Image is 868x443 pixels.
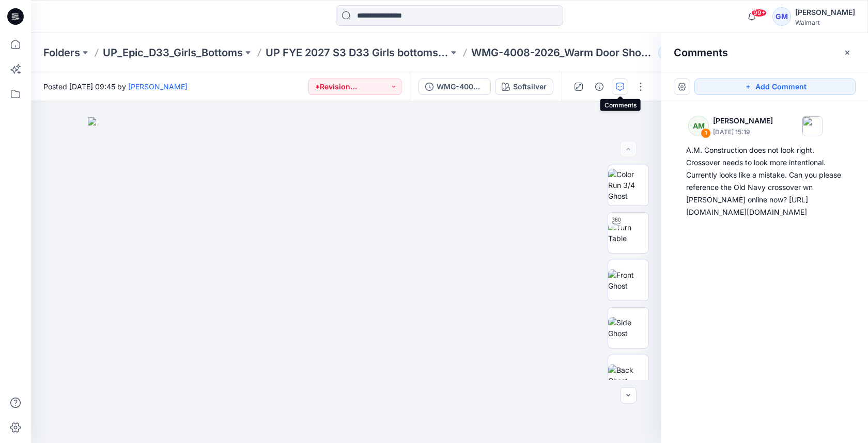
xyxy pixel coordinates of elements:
[88,117,605,443] img: eyJhbGciOiJIUzI1NiIsImtpZCI6IjAiLCJzbHQiOiJzZXMiLCJ0eXAiOiJKV1QifQ.eyJkYXRhIjp7InR5cGUiOiJzdG9yYW...
[591,78,608,95] button: Details
[694,78,856,95] button: Add Comment
[128,82,188,91] a: [PERSON_NAME]
[713,127,773,137] p: [DATE] 15:19
[608,169,648,201] img: Color Run 3/4 Ghost
[43,81,188,92] span: Posted [DATE] 09:45 by
[608,317,648,339] img: Side Ghost
[43,45,80,60] a: Folders
[495,78,553,95] button: Softsilver
[795,6,855,19] div: [PERSON_NAME]
[266,45,448,60] a: UP FYE 2027 S3 D33 Girls bottoms Epic
[608,365,648,386] img: Back Ghost
[513,81,547,92] div: Softsilver
[713,115,773,127] p: [PERSON_NAME]
[419,78,491,95] button: WMG-4008-2026_Warm Door Shorts_Opt2_Full Colorway
[701,128,711,138] div: 1
[795,19,855,26] div: Walmart
[688,116,709,136] div: AM
[437,81,484,92] div: WMG-4008-2026_Warm Door Shorts_Opt2_Full Colorway
[103,45,243,60] a: UP_Epic_D33_Girls_Bottoms
[608,270,648,291] img: Front Ghost
[751,9,767,17] span: 99+
[608,222,648,244] img: Turn Table
[674,46,728,59] h2: Comments
[686,144,843,218] div: A.M. Construction does not look right. Crossover needs to look more intentional. Currently looks ...
[471,45,654,60] p: WMG-4008-2026_Warm Door Shorts_Opt2
[658,45,692,60] button: 63
[772,7,791,26] div: GM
